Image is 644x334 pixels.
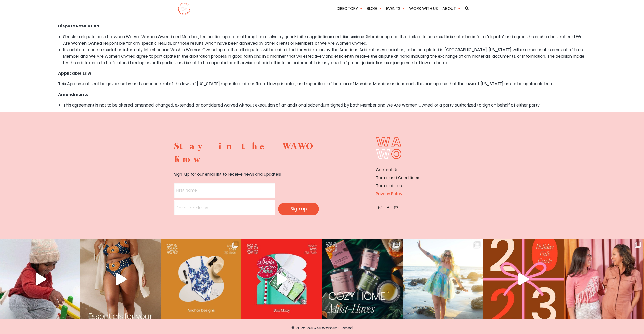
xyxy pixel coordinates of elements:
svg: Clone [635,242,641,248]
a: Terms of Use [376,183,402,189]
img: 🎄✨️We’re 40 days away from Christmas and with the temperatures dropping, ☃️we’ve got all things c... [322,239,403,319]
a: Privacy Policy [376,191,402,197]
a: Blog [365,6,383,11]
li: This agreement is not to be altered, amended, changed, extended, or considered waived without exe... [63,102,586,109]
li: About [441,5,462,13]
p: This Agreement shall be governed by and under control of the laws of [US_STATE] regardless of con... [58,81,586,87]
img: ✨️It's FINALLY here! ✨️ Unwrap the magic of the season with our 2023 WAWO Holiday Gift Guide 🎁✨️ ... [483,239,564,319]
input: Email address [174,200,275,215]
strong: Applicable Law [58,70,91,76]
img: Introducing Box Moxy, your go-to gifting solution! 🎁 Create personalized gift boxes while support... [241,239,322,319]
svg: Clone [232,242,238,248]
a: Play [241,239,322,319]
p: Sign-up for our email list to receive news and updates! [174,171,319,178]
img: WAWO Network 48-hours Promo 🚀 Empower Your Business Journey! 🚀 Ladies, the moment you’ve been wai... [564,239,644,319]
a: About [441,6,462,11]
p: © 2025 We Are Women Owned [3,325,641,331]
a: Clone [564,239,644,319]
a: Play [80,239,161,319]
li: Blog [365,5,383,13]
svg: Clone [393,242,400,248]
svg: Play [277,273,288,285]
img: Dreaming of a cold-weather beach escape? Dive into our Holiday Gift & Shopping Guide for exclusiv... [161,239,241,319]
img: Dreaming of a cold-weather beach escape? 🏖 Dive into our Holiday Gift & Shopping Guide for exclus... [80,239,161,319]
img: Calling all small business owners! 📢 Dive into the world of short-form video storytelling with ou... [403,239,483,319]
li: If unable to reach a resolution informally, Member and We Are Women Owned agree that all disputes... [63,47,586,66]
li: Directory [335,5,364,13]
svg: Clone [474,242,480,248]
svg: Play [36,273,46,285]
h3: Stay in the WAWO Know [174,140,319,166]
img: logo [178,3,191,15]
a: Clone [322,239,403,319]
a: Clone [161,239,241,319]
a: Work With Us [407,6,440,11]
a: Play [483,239,564,319]
svg: Play [116,273,127,285]
a: Terms and Conditions [376,175,419,181]
li: Should a dispute arise between We Are Women Owned and Member, the parties agree to attempt to res... [63,34,586,47]
strong: Amendments [58,92,88,97]
strong: Dispute Resolution [58,23,99,29]
a: Directory [335,6,364,11]
svg: Play [518,273,529,285]
input: Sign up [278,203,319,215]
a: Clone [403,239,483,319]
a: Contact Us [376,167,398,173]
li: Events [384,5,406,13]
a: Search [463,6,471,10]
a: Events [384,6,406,11]
input: First Name [174,183,275,198]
